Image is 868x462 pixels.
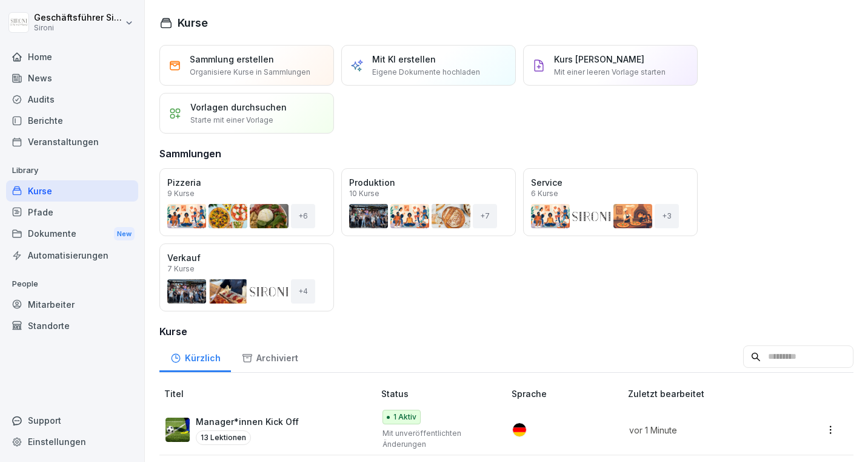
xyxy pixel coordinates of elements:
[167,251,326,264] p: Verkauf
[382,428,492,450] p: Mit unveröffentlichten Änderungen
[196,415,299,428] p: Manager*innen Kick Off
[381,387,507,400] p: Status
[531,176,690,189] p: Service
[6,431,138,452] a: Einstellungen
[231,341,309,372] a: Archiviert
[523,168,698,236] a: Service6 Kurse+3
[554,67,666,78] p: Mit einer leeren Vorlage starten
[6,46,138,67] a: Home
[628,387,796,400] p: Zuletzt bearbeitet
[6,223,138,245] div: Dokumente
[190,115,273,126] p: Starte mit einer Vorlage
[6,410,138,431] div: Support
[165,418,190,442] img: i4ui5288c8k9896awxn1tre9.png
[6,245,138,266] a: Automatisierungen
[6,315,138,336] a: Standorte
[6,223,138,245] a: DokumenteNew
[159,168,334,236] a: Pizzeria9 Kurse+6
[513,423,526,437] img: de.svg
[190,53,274,66] p: Sammlung erstellen
[531,190,558,197] p: 6 Kurse
[159,324,853,339] h3: Kurse
[159,146,221,161] h3: Sammlungen
[349,190,379,197] p: 10 Kurse
[473,204,497,228] div: + 7
[372,67,480,78] p: Eigene Dokumente hochladen
[372,53,436,66] p: Mit KI erstellen
[190,101,287,114] p: Vorlagen durchsuchen
[178,15,208,31] h1: Kurse
[159,243,334,311] a: Verkauf7 Kurse+4
[554,53,644,66] p: Kurs [PERSON_NAME]
[6,294,138,315] a: Mitarbeiter
[291,204,315,228] div: + 6
[393,412,416,423] p: 1 Aktiv
[6,131,138,152] a: Veranstaltungen
[167,265,195,273] p: 7 Kurse
[196,430,251,445] p: 13 Lektionen
[6,274,138,294] p: People
[167,190,195,197] p: 9 Kurse
[291,279,315,304] div: + 4
[190,67,310,78] p: Organisiere Kurse in Sammlungen
[6,161,138,180] p: Library
[6,110,138,131] a: Berichte
[341,168,516,236] a: Produktion10 Kurse+7
[512,387,623,400] p: Sprache
[167,176,326,189] p: Pizzeria
[6,180,138,202] a: Kurse
[164,387,376,400] p: Titel
[6,202,138,223] a: Pfade
[114,227,135,241] div: New
[159,341,231,372] a: Kürzlich
[34,13,122,23] p: Geschäftsführer Sironi
[6,89,138,110] a: Audits
[629,424,781,437] p: vor 1 Minute
[349,176,508,189] p: Produktion
[655,204,679,228] div: + 3
[34,24,122,32] p: Sironi
[6,67,138,89] a: News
